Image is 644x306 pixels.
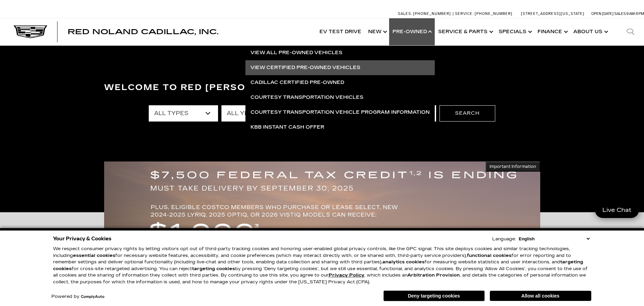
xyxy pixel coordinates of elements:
strong: analytics cookies [382,259,425,265]
a: ComplyAuto [81,295,104,299]
a: Service & Parts [435,18,495,45]
a: [STREET_ADDRESS][US_STATE] [521,12,585,16]
span: Live Chat [599,206,635,214]
a: View All Pre-Owned Vehicles [245,45,435,60]
strong: targeting cookies [53,259,583,271]
a: Pre-Owned [389,18,435,45]
a: Courtesy Transportation Vehicles [245,90,435,105]
span: Sales: [614,12,626,16]
select: Language Select [517,236,591,242]
a: View Certified Pre-Owned Vehicles [245,60,435,75]
a: New [365,18,389,45]
a: Sales: [PHONE_NUMBER] [398,12,453,16]
img: Cadillac Dark Logo with Cadillac White Text [14,25,47,38]
button: Deny targeting cookies [383,290,485,301]
span: Red Noland Cadillac, Inc. [68,28,218,36]
a: Red Noland Cadillac, Inc. [68,28,218,35]
strong: functional cookies [467,253,511,258]
div: Language: [492,237,516,241]
span: [PHONE_NUMBER] [413,12,451,16]
a: Cadillac Certified Pre-Owned [245,75,435,90]
span: Important Information [490,164,536,169]
h3: Welcome to Red [PERSON_NAME] Cadillac, Inc. [104,81,540,94]
div: Powered by [51,294,104,299]
a: Specials [495,18,534,45]
a: Service: [PHONE_NUMBER] [453,12,514,16]
span: [PHONE_NUMBER] [475,12,512,16]
strong: essential cookies [73,253,115,258]
a: KBB Instant Cash Offer [245,120,435,135]
select: Filter by year [221,105,291,122]
button: Allow all cookies [490,291,591,301]
a: EV Test Drive [316,18,365,45]
strong: targeting cookies [192,266,235,271]
button: Important Information [485,161,540,172]
a: Courtesy Transportation Vehicle Program Information [245,105,435,120]
span: Open [DATE] [591,12,614,16]
a: About Us [570,18,610,45]
strong: Arbitration Provision [407,272,460,278]
span: Sales: [398,12,412,16]
a: Live Chat [595,202,639,218]
span: Your Privacy & Cookies [53,234,112,243]
p: We respect consumer privacy rights by letting visitors opt out of third-party tracking cookies an... [53,246,591,285]
a: Finance [534,18,570,45]
select: Filter by type [149,105,218,122]
span: 9 AM-6 PM [626,12,644,16]
a: Privacy Policy [329,272,364,278]
button: Search [439,105,495,122]
span: Service: [455,12,474,16]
